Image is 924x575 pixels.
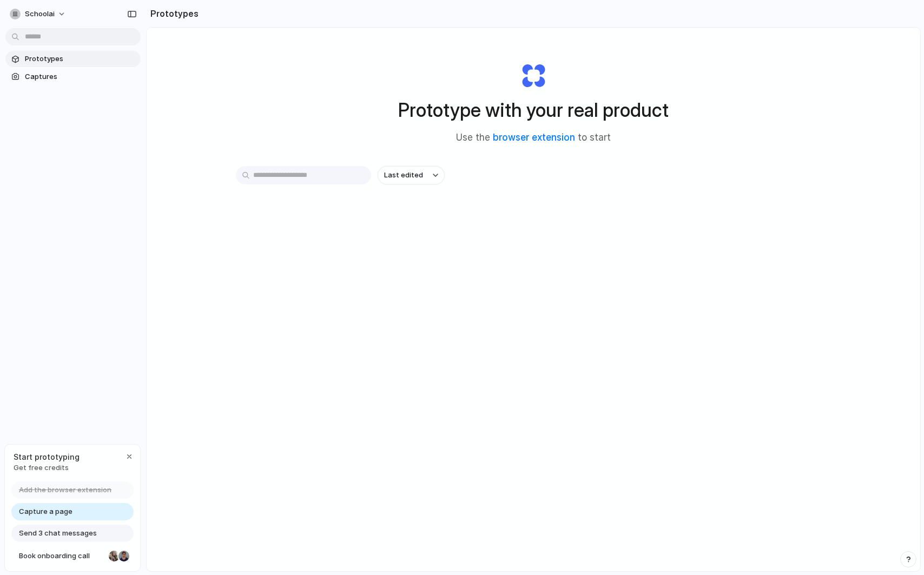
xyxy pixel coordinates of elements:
span: schoolai [25,9,55,19]
h1: Prototype with your real product [398,96,669,124]
span: Book onboarding call [19,551,104,561]
button: Last edited [378,166,445,184]
h2: Prototypes [146,7,199,20]
a: Captures [5,69,141,85]
div: Nicole Kubica [108,550,121,563]
span: Use the to start [456,131,611,145]
span: Start prototyping [14,451,80,462]
a: Prototypes [5,51,141,67]
span: Capture a page [19,506,72,517]
a: browser extension [493,132,575,143]
button: schoolai [5,5,71,23]
span: Send 3 chat messages [19,528,97,539]
span: Last edited [384,170,423,181]
a: Book onboarding call [11,547,134,565]
span: Captures [25,71,136,82]
span: Add the browser extension [19,485,111,495]
div: Christian Iacullo [117,550,130,563]
span: Prototypes [25,54,136,64]
span: Get free credits [14,462,80,473]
